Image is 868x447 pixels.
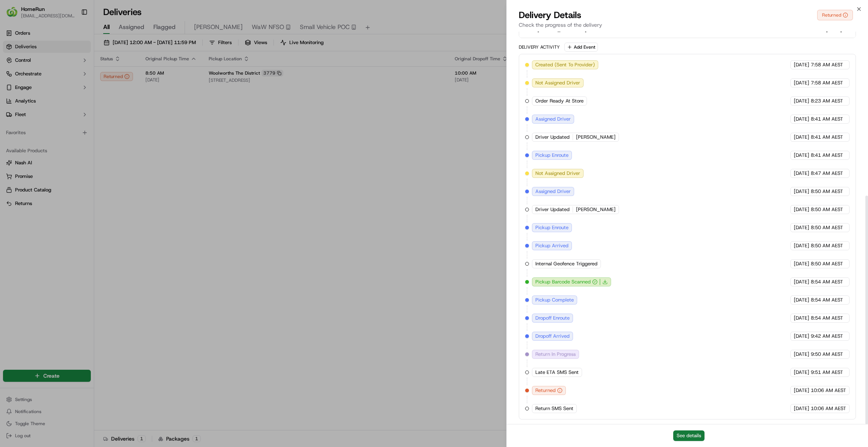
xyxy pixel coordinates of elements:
span: [DATE] [794,315,809,321]
span: [DATE] [794,297,809,303]
span: Driver Updated [535,206,570,213]
span: [DATE] [794,98,809,104]
span: 8:23 AM AEST [811,98,843,104]
span: Pickup Enroute [535,152,568,159]
span: [DATE] [794,206,809,213]
span: Return In Progress [535,351,576,358]
span: Pickup Barcode Scanned [535,279,591,285]
span: 8:50 AM AEST [811,188,843,195]
span: 8:41 AM AEST [811,116,843,122]
span: [PERSON_NAME] [576,206,616,213]
span: 8:50 AM AEST [811,242,843,249]
span: 10:06 AM AEST [811,387,846,394]
span: [DATE] [794,260,809,267]
span: Dropoff Arrived [535,333,570,340]
span: Dropoff Enroute [535,315,570,321]
span: [DATE] [794,224,809,231]
span: [DATE] [794,61,809,68]
span: Return SMS Sent [535,405,573,412]
span: Late ETA SMS Sent [535,369,579,376]
span: 9:50 AM AEST [811,351,843,358]
span: Returned [535,387,556,394]
span: 8:41 AM AEST [811,134,843,141]
span: Assigned Driver [535,116,571,122]
span: [DATE] [794,134,809,141]
div: Delivery Activity [519,44,560,50]
span: 8:50 AM AEST [811,260,843,267]
span: 7:58 AM AEST [811,61,843,68]
span: Pickup Complete [535,297,574,303]
span: [DATE] [794,369,809,376]
span: 10:06 AM AEST [811,405,846,412]
span: [PERSON_NAME] [576,134,616,141]
span: [DATE] [794,333,809,340]
span: [DATE] [794,170,809,177]
span: 9:42 AM AEST [811,333,843,340]
span: [DATE] [794,188,809,195]
span: [DATE] [794,405,809,412]
button: Pickup Barcode Scanned [535,279,598,285]
span: Assigned Driver [535,188,571,195]
span: Pickup Arrived [535,242,568,249]
span: 8:47 AM AEST [811,170,843,177]
span: Internal Geofence Triggered [535,260,598,267]
span: Delivery Details [519,9,581,21]
span: Driver Updated [535,134,570,141]
span: Created (Sent To Provider) [535,61,595,68]
span: 8:41 AM AEST [811,152,843,159]
button: Add Event [564,43,598,52]
span: 8:54 AM AEST [811,315,843,321]
span: 9:51 AM AEST [811,369,843,376]
span: Pickup Enroute [535,224,568,231]
button: Returned [817,10,853,20]
span: [DATE] [794,242,809,249]
span: [DATE] [794,116,809,122]
p: Check the progress of the delivery [519,21,856,29]
span: 8:50 AM AEST [811,206,843,213]
span: Not Assigned Driver [535,80,580,86]
span: Not Assigned Driver [535,170,580,177]
span: [DATE] [794,351,809,358]
span: 8:54 AM AEST [811,297,843,303]
button: See details [673,430,704,441]
span: 7:58 AM AEST [811,80,843,86]
span: Order Ready At Store [535,98,584,104]
span: [DATE] [794,387,809,394]
span: [DATE] [794,152,809,159]
span: 8:54 AM AEST [811,279,843,285]
span: 8:50 AM AEST [811,224,843,231]
span: [DATE] [794,80,809,86]
span: [DATE] [794,279,809,285]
